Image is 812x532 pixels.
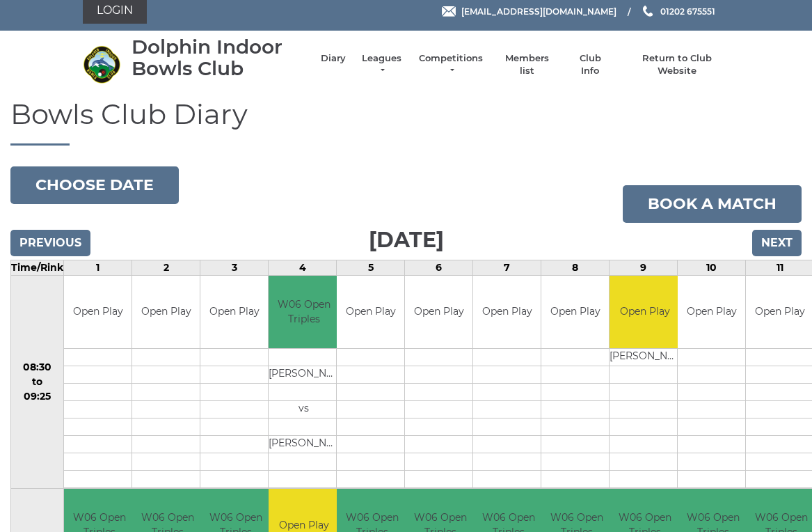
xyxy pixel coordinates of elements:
a: Phone us 01202 675551 [641,5,715,18]
td: Open Play [541,276,609,349]
td: 4 [269,260,337,275]
h1: Bowls Club Diary [10,99,802,146]
td: Open Play [64,276,132,349]
a: Members list [498,52,556,77]
span: 01202 675551 [660,6,715,16]
td: 7 [473,260,541,275]
td: [PERSON_NAME] [610,349,680,366]
td: [PERSON_NAME] [269,366,339,384]
a: Competitions [417,52,484,77]
input: Previous [10,230,90,256]
td: Time/Rink [11,260,64,275]
td: 3 [200,260,269,275]
td: 08:30 to 09:25 [11,275,64,489]
a: Diary [321,52,346,65]
td: [PERSON_NAME] [269,436,339,453]
img: Dolphin Indoor Bowls Club [83,45,121,84]
a: Return to Club Website [624,52,729,77]
td: Open Play [200,276,268,349]
div: Dolphin Indoor Bowls Club [132,36,307,79]
td: 5 [337,260,405,275]
td: Open Play [473,276,541,349]
td: Open Play [610,276,680,349]
td: Open Play [132,276,200,349]
td: 1 [64,260,132,275]
td: Open Play [405,276,472,349]
td: 2 [132,260,200,275]
span: [EMAIL_ADDRESS][DOMAIN_NAME] [461,6,616,16]
a: Book a match [623,185,802,223]
td: 6 [405,260,473,275]
img: Email [442,6,456,17]
input: Next [752,230,802,256]
a: Club Info [570,52,610,77]
td: Open Play [678,276,745,349]
td: 10 [678,260,746,275]
td: 9 [610,260,678,275]
button: Choose date [10,166,179,204]
td: vs [269,401,339,418]
td: 8 [541,260,610,275]
td: Open Play [337,276,404,349]
a: Leagues [360,52,404,77]
td: W06 Open Triples [269,276,339,349]
img: Phone us [643,6,653,17]
a: Email [EMAIL_ADDRESS][DOMAIN_NAME] [442,5,616,18]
